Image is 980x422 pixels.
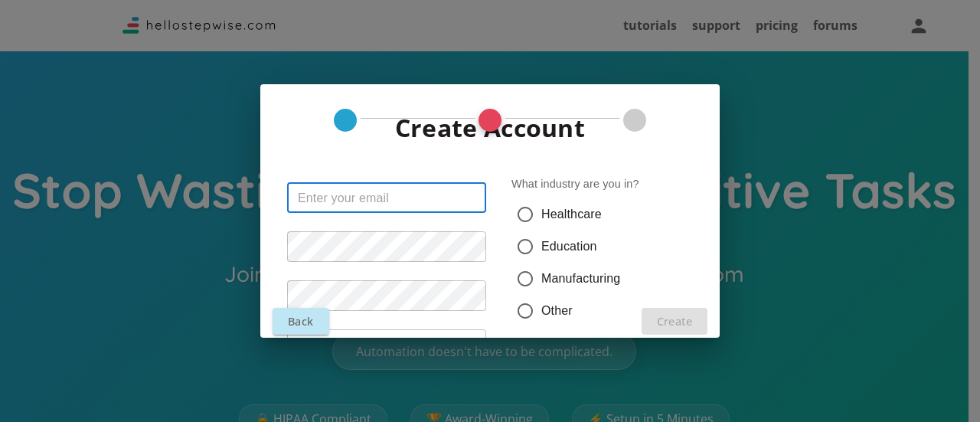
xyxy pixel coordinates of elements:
button: Back [273,308,329,335]
span: Other [541,302,573,320]
span: Education [541,237,597,256]
span: Healthcare [541,205,602,224]
span: Manufacturing [541,270,620,288]
input: Forum display name [287,329,486,360]
legend: What industry are you in? [511,176,639,192]
input: Enter your email [287,182,486,213]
